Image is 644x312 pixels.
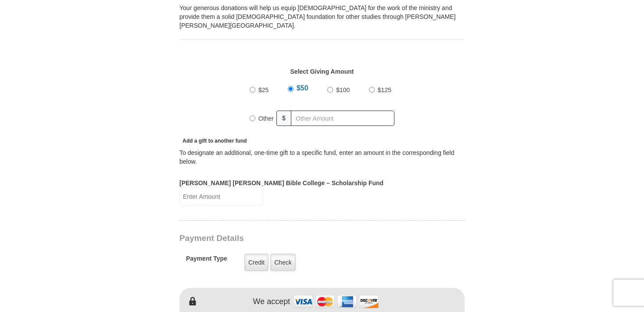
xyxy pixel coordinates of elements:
[186,255,227,267] h5: Payment Type
[378,86,391,93] span: $125
[179,233,403,244] h3: Payment Details
[290,68,354,75] strong: Select Giving Amount
[270,254,296,271] label: Check
[292,292,380,311] img: credit cards accepted
[258,86,268,93] span: $25
[179,187,263,206] input: Enter Amount
[179,138,247,144] span: Add a gift to another fund
[253,297,290,307] h4: We accept
[179,148,465,166] div: To designate an additional, one-time gift to a specific fund, enter an amount in the correspondin...
[258,115,274,122] span: Other
[179,4,465,30] p: Your generous donations will help us equip [DEMOGRAPHIC_DATA] for the work of the ministry and pr...
[291,111,394,126] input: Other Amount
[179,179,383,187] label: [PERSON_NAME] [PERSON_NAME] Bible College – Scholarship Fund
[244,254,268,271] label: Credit
[336,86,350,93] span: $100
[297,84,308,92] span: $50
[276,111,291,126] span: $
